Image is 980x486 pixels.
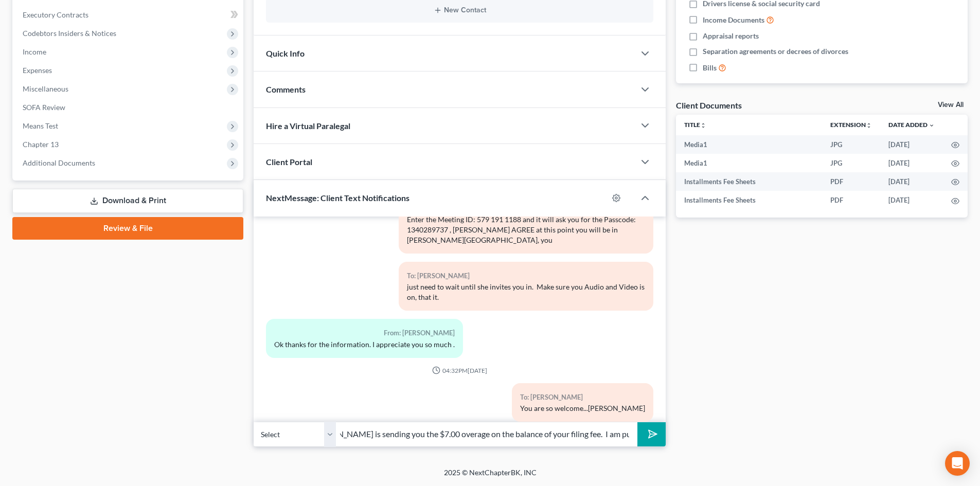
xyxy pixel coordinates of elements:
span: Comments [266,84,306,94]
td: JPG [822,154,880,172]
span: Quick Info [266,48,305,58]
div: Open Intercom Messenger [945,451,970,476]
td: PDF [822,191,880,209]
span: Means Test [23,121,58,130]
td: [DATE] [880,135,943,154]
a: View All [938,101,964,109]
div: You are so welcome...[PERSON_NAME] [520,403,645,413]
td: [DATE] [880,172,943,191]
input: Say something... [336,422,637,447]
a: Extensionunfold_more [830,121,872,129]
td: Installments Fee Sheets [676,191,822,209]
button: New Contact [274,6,645,14]
td: PDF [822,172,880,191]
span: Income [23,47,46,56]
div: Enter the Meeting ID: 579 191 1188 and it will ask you for the Passcode: 1340289737 , [PERSON_NAM... [407,214,645,245]
span: Additional Documents [23,158,95,167]
span: Executory Contracts [23,10,88,19]
span: Hire a Virtual Paralegal [266,121,350,131]
span: Appraisal reports [703,31,759,41]
span: SOFA Review [23,103,65,112]
div: just need to wait until she invites you in. Make sure you Audio and Video is on, that it. [407,282,645,302]
i: unfold_more [700,122,706,129]
span: NextMessage: Client Text Notifications [266,193,409,203]
span: Separation agreements or decrees of divorces [703,46,848,57]
a: Titleunfold_more [684,121,706,129]
td: Media1 [676,154,822,172]
div: 04:32PM[DATE] [266,366,653,375]
span: Client Portal [266,157,312,167]
td: Media1 [676,135,822,154]
span: Expenses [23,66,52,75]
span: Chapter 13 [23,140,59,149]
span: Miscellaneous [23,84,68,93]
td: JPG [822,135,880,154]
a: Date Added expand_more [888,121,935,129]
td: [DATE] [880,191,943,209]
span: Codebtors Insiders & Notices [23,29,116,38]
span: Income Documents [703,15,764,25]
div: 2025 © NextChapterBK, INC [197,467,783,486]
i: unfold_more [866,122,872,129]
i: expand_more [929,122,935,129]
div: To: [PERSON_NAME] [407,270,645,282]
div: From: [PERSON_NAME] [274,327,455,339]
div: Client Documents [676,100,742,111]
a: Executory Contracts [14,6,243,24]
div: Ok thanks for the information. I appreciate you so much . [274,339,455,350]
td: [DATE] [880,154,943,172]
a: Download & Print [12,189,243,213]
td: Installments Fee Sheets [676,172,822,191]
div: To: [PERSON_NAME] [520,391,645,403]
a: SOFA Review [14,98,243,117]
a: Review & File [12,217,243,240]
span: Bills [703,63,717,73]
